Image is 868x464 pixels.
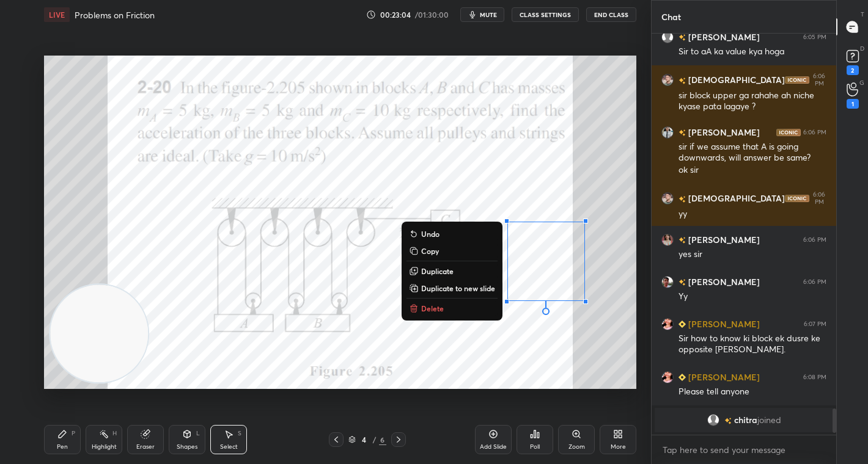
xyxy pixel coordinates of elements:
[512,7,579,22] button: CLASS SETTINGS
[652,1,691,33] p: Chat
[707,414,719,426] img: default.png
[679,374,686,381] img: Learner_Badge_beginner_1_8b307cf2a0.svg
[860,44,864,53] p: D
[661,276,674,288] img: 3a96500cd65849c6b448199a87d770f2.jpg
[480,10,497,19] span: mute
[406,264,498,278] button: Duplicate
[679,208,826,220] div: yy
[75,9,155,21] h4: Problems on Friction
[358,436,370,443] div: 4
[679,164,826,176] div: ok sir
[373,436,377,443] div: /
[421,246,439,256] p: Copy
[679,237,686,244] img: no-rating-badge.077c3623.svg
[847,65,859,75] div: 2
[661,234,674,246] img: 6409203eaf8d4918824fbe99e2f259c0.jpg
[57,444,68,450] div: Pen
[72,430,75,437] div: P
[785,76,809,84] img: iconic-dark.1390631f.png
[406,227,498,241] button: Undo
[661,371,674,383] img: 21ef33da3af94fb985818b480c5a7cdc.jpg
[776,129,801,136] img: iconic-dark.1390631f.png
[679,34,686,41] img: no-rating-badge.077c3623.svg
[421,283,495,293] p: Duplicate to new slide
[686,233,760,246] h6: [PERSON_NAME]
[803,374,826,381] div: 6:08 PM
[803,278,826,286] div: 6:06 PM
[679,129,686,136] img: no-rating-badge.077c3623.svg
[679,279,686,286] img: no-rating-badge.077c3623.svg
[859,78,864,87] p: G
[724,418,732,424] img: no-rating-badge.077c3623.svg
[586,7,636,22] button: End Class
[757,415,781,425] span: joined
[734,415,757,425] span: chitra
[421,303,444,313] p: Delete
[661,31,674,43] img: default.png
[686,275,760,288] h6: [PERSON_NAME]
[679,78,686,84] img: no-rating-badge.077c3623.svg
[421,266,454,276] p: Duplicate
[421,229,440,239] p: Undo
[92,444,117,450] div: Highlight
[803,236,826,244] div: 6:06 PM
[861,10,864,19] p: T
[460,7,504,22] button: mute
[196,430,200,437] div: L
[480,444,507,450] div: Add Slide
[679,333,826,356] div: Sir how to know ki block ek dusre ke opposite [PERSON_NAME].
[112,430,117,437] div: H
[568,444,585,450] div: Zoom
[686,126,760,139] h6: [PERSON_NAME]
[803,129,826,136] div: 6:06 PM
[379,434,386,445] div: 6
[661,192,674,205] img: 3d30fdac81d7424697066589b8761717.jpg
[661,74,674,86] img: 3d30fdac81d7424697066589b8761717.jpg
[406,281,498,295] button: Duplicate to new slide
[679,46,826,58] div: Sir to aA ka value kya hoga
[804,321,826,328] div: 6:07 PM
[679,291,826,303] div: Yy
[661,126,674,139] img: 6a0f1ca329204bf09bc9c637c3d58154.jpg
[238,430,241,437] div: S
[679,248,826,261] div: yes sir
[686,371,760,383] h6: [PERSON_NAME]
[652,34,836,435] div: grid
[679,386,826,398] div: Please tell anyone
[406,244,498,258] button: Copy
[679,90,826,113] div: sir block upper ga rahahe ah niche kyase pata lagaye ?
[679,141,826,164] div: sir if we assume that A is going downwards, will answer be same?
[406,301,498,316] button: Delete
[679,321,686,328] img: Learner_Badge_beginner_1_8b307cf2a0.svg
[686,192,785,205] h6: [DEMOGRAPHIC_DATA]
[661,318,674,330] img: 21ef33da3af94fb985818b480c5a7cdc.jpg
[136,444,155,450] div: Eraser
[803,34,826,41] div: 6:05 PM
[679,196,686,203] img: no-rating-badge.077c3623.svg
[785,195,809,202] img: iconic-dark.1390631f.png
[611,444,626,450] div: More
[177,444,197,450] div: Shapes
[847,99,859,109] div: 1
[44,7,70,22] div: LIVE
[812,73,826,87] div: 6:06 PM
[530,444,540,450] div: Poll
[686,31,760,43] h6: [PERSON_NAME]
[686,74,785,87] h6: [DEMOGRAPHIC_DATA]
[686,317,760,330] h6: [PERSON_NAME]
[220,444,238,450] div: Select
[812,191,826,206] div: 6:06 PM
